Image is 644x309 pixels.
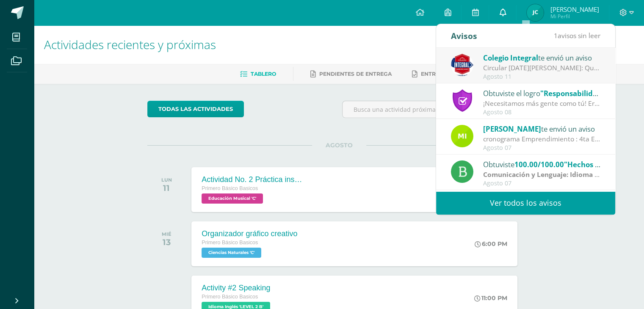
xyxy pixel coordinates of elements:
img: 8f4af3fe6ec010f2c87a2f17fab5bf8c.png [451,125,473,147]
div: Obtuviste el logro [483,88,601,99]
span: AGOSTO [312,141,366,149]
div: te envió un aviso [483,123,601,134]
div: Avisos [451,24,477,47]
div: Circular 11 de agosto 2025: Querida comunidad educativa, te trasladamos este PDF con la circular ... [483,63,601,73]
span: "Responsabilidad" [540,88,605,98]
span: Colegio Integral [483,53,538,63]
div: LUN [161,177,172,183]
div: 13 [162,237,171,247]
a: Tablero [240,67,276,81]
div: 11:00 PM [474,294,507,302]
div: Activity #2 Speaking [202,284,272,292]
span: [PERSON_NAME] [550,5,599,14]
div: Agosto 07 [483,180,601,187]
span: Mi Perfil [550,13,599,20]
div: | ZONA [483,170,601,179]
img: 3d8ecf278a7f74c562a74fe44b321cd5.png [451,54,473,76]
input: Busca una actividad próxima aquí... [343,101,530,118]
span: Tablero [251,71,276,77]
span: Primero Básico Basicos [202,185,258,191]
span: 1 [554,31,558,40]
span: avisos sin leer [554,31,600,40]
span: Actividades recientes y próximas [44,36,216,52]
span: Primero Básico Basicos [202,240,258,246]
div: 11 [161,183,172,193]
a: todas las Actividades [147,101,244,117]
div: te envió un aviso [483,52,601,63]
div: 6:00 PM [475,240,507,248]
img: 2b8fcad043e696ae275570a5fc2ac2b8.png [527,4,544,21]
a: Entregadas [412,67,459,81]
strong: Comunicación y Lenguaje: Idioma Español [483,170,620,179]
span: Educación Musical 'C' [202,193,263,204]
a: Ver todos los avisos [436,191,615,215]
span: 100.00/100.00 [514,160,564,169]
span: Entregadas [421,71,459,77]
div: cronograma Emprendimiento : 4ta Etapa [483,134,601,144]
a: Pendientes de entrega [310,67,392,81]
span: [PERSON_NAME] [483,124,541,134]
div: Agosto 11 [483,73,601,80]
div: Agosto 07 [483,144,601,152]
span: Ciencias Naturales 'C' [202,248,261,258]
div: ¡Necesitamos más gente como tú! Eres de las pocas personas que llega a tiempo, que no pide prórro... [483,99,601,108]
span: Primero Básico Basicos [202,294,258,300]
div: Agosto 08 [483,109,601,116]
div: Obtuviste en [483,159,601,170]
span: Pendientes de entrega [319,71,392,77]
div: MIÉ [162,231,171,237]
div: Organizador gráfico creativo [202,229,297,238]
div: Actividad No. 2 Práctica instrumental y símbolos musicales. [202,175,303,184]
